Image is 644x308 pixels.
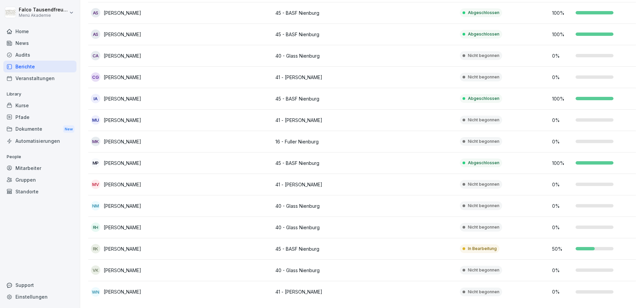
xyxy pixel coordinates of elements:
p: Nicht begonnen [468,203,499,209]
a: News [3,37,76,49]
p: [PERSON_NAME] [104,267,141,274]
p: 100 % [552,9,572,16]
p: Nicht begonnen [468,117,499,123]
p: People [3,151,76,162]
p: [PERSON_NAME] [104,181,141,188]
p: 100 % [552,95,572,102]
div: RH [91,223,100,232]
p: 0 % [552,288,572,295]
p: Nicht begonnen [468,289,499,295]
div: CG [91,72,100,82]
p: 0 % [552,117,572,124]
p: 45 - BASF Nienburg [275,95,362,102]
p: 45 - BASF Nienburg [275,9,362,16]
p: [PERSON_NAME] [104,9,141,16]
div: Support [3,279,76,291]
p: 0 % [552,224,572,231]
p: 45 - BASF Nienburg [275,31,362,38]
p: Nicht begonnen [468,74,499,80]
p: 0 % [552,138,572,145]
p: 0 % [552,181,572,188]
div: New [63,125,74,133]
p: 45 - BASF Nienburg [275,245,362,252]
p: 100 % [552,31,572,38]
p: 0 % [552,52,572,59]
a: Standorte [3,186,76,197]
p: Nicht begonnen [468,181,499,187]
div: VK [91,265,100,275]
div: NM [91,201,100,210]
p: Abgeschlossen [468,31,499,37]
a: Mitarbeiter [3,162,76,174]
p: [PERSON_NAME] [104,52,141,59]
p: 40 - Glass Nienburg [275,52,362,59]
p: In Bearbeitung [468,246,497,252]
div: IA [91,94,100,103]
p: 41 - [PERSON_NAME] [275,117,362,124]
p: 0 % [552,267,572,274]
p: 45 - BASF Nienburg [275,160,362,167]
p: 40 - Glass Nienburg [275,267,362,274]
p: [PERSON_NAME] [104,95,141,102]
p: [PERSON_NAME] [104,117,141,124]
a: Audits [3,49,76,61]
div: MU [91,115,100,125]
a: Kurse [3,100,76,111]
p: Abgeschlossen [468,96,499,102]
p: Falco Tausendfreund [19,7,68,13]
a: Einstellungen [3,291,76,303]
p: 0 % [552,74,572,81]
a: Pfade [3,111,76,123]
p: [PERSON_NAME] [104,31,141,38]
div: MP [91,158,100,168]
div: CA [91,51,100,60]
p: Library [3,89,76,100]
p: Menü Akademie [19,13,68,18]
div: Dokumente [3,123,76,135]
div: Veranstaltungen [3,72,76,84]
div: RK [91,244,100,253]
a: Gruppen [3,174,76,186]
p: 16 - Fuller Nienburg [275,138,362,145]
p: [PERSON_NAME] [104,245,141,252]
p: Abgeschlossen [468,160,499,166]
p: [PERSON_NAME] [104,74,141,81]
a: DokumenteNew [3,123,76,135]
div: MK [91,137,100,146]
p: 41 - [PERSON_NAME] [275,288,362,295]
div: MV [91,180,100,189]
p: 100 % [552,160,572,167]
p: 41 - [PERSON_NAME] [275,74,362,81]
p: Nicht begonnen [468,224,499,230]
p: [PERSON_NAME] [104,160,141,167]
div: WN [91,287,100,297]
p: [PERSON_NAME] [104,202,141,209]
p: [PERSON_NAME] [104,138,141,145]
p: 50 % [552,245,572,252]
p: 0 % [552,202,572,209]
div: AS [91,29,100,39]
p: Nicht begonnen [468,267,499,273]
p: 40 - Glass Nienburg [275,202,362,209]
p: [PERSON_NAME] [104,224,141,231]
p: 40 - Glass Nienburg [275,224,362,231]
p: 41 - [PERSON_NAME] [275,181,362,188]
a: Home [3,25,76,37]
p: Abgeschlossen [468,10,499,16]
p: Nicht begonnen [468,53,499,59]
a: Automatisierungen [3,135,76,147]
p: Nicht begonnen [468,138,499,144]
p: [PERSON_NAME] [104,288,141,295]
div: AS [91,8,100,17]
a: Berichte [3,61,76,72]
